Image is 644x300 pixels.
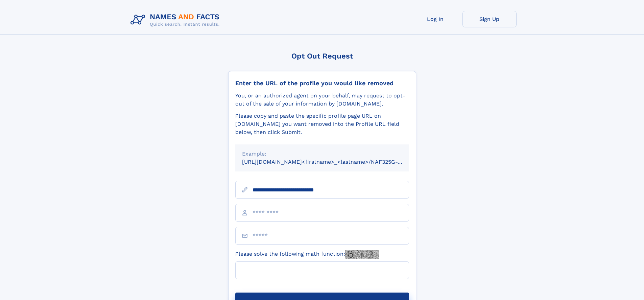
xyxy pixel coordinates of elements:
label: Please solve the following math function: [235,250,379,259]
a: Sign Up [462,11,517,27]
div: Opt Out Request [228,52,416,60]
img: Logo Names and Facts [128,11,225,29]
small: [URL][DOMAIN_NAME]<firstname>_<lastname>/NAF325G-xxxxxxxx [242,159,422,165]
a: Log In [408,11,462,27]
div: Example: [242,150,402,158]
div: You, or an authorized agent on your behalf, may request to opt-out of the sale of your informatio... [235,92,409,108]
div: Please copy and paste the specific profile page URL on [DOMAIN_NAME] you want removed into the Pr... [235,112,409,136]
div: Enter the URL of the profile you would like removed [235,79,409,87]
